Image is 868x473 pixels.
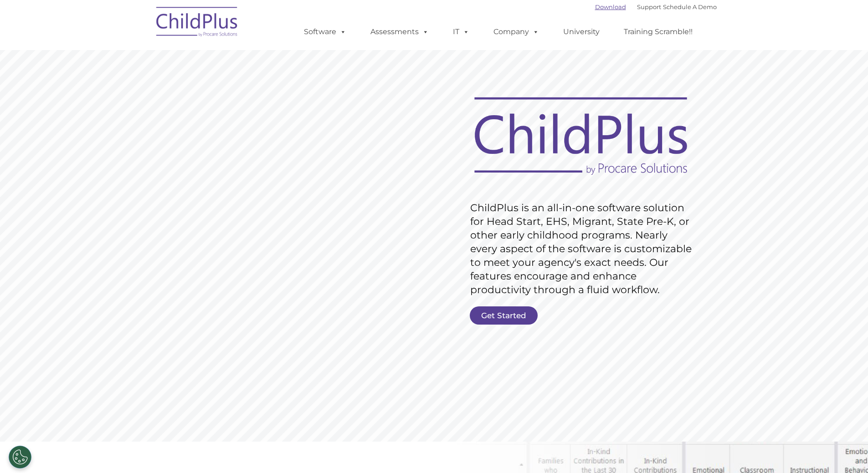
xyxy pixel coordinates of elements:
[637,3,661,10] a: Support
[595,3,626,10] a: Download
[470,306,538,325] a: Get Started
[484,23,548,41] a: Company
[554,23,609,41] a: University
[152,0,243,46] img: ChildPlus by Procare Solutions
[444,23,478,41] a: IT
[470,201,696,297] rs-layer: ChildPlus is an all-in-one software solution for Head Start, EHS, Migrant, State Pre-K, or other ...
[361,23,438,41] a: Assessments
[295,23,355,41] a: Software
[615,23,702,41] a: Training Scramble!!
[663,3,717,10] a: Schedule A Demo
[595,3,717,10] font: |
[9,446,31,468] button: Cookies Settings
